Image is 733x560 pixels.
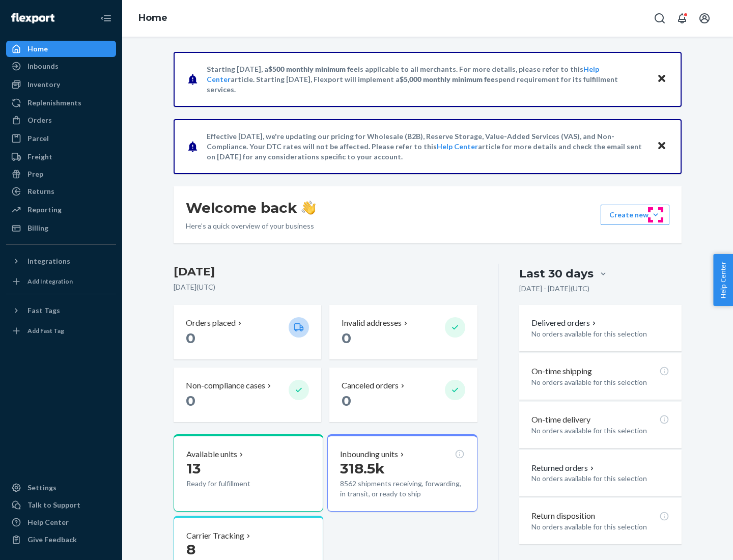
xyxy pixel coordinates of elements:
[327,434,477,512] button: Inbounding units318.5k8562 shipments receiving, forwarding, in transit, or ready to ship
[268,65,358,73] span: $500 monthly minimum fee
[6,531,116,548] button: Give Feedback
[138,12,167,23] a: Home
[186,221,316,231] p: Here’s a quick overview of your business
[6,166,116,182] a: Prep
[186,329,195,347] span: 0
[186,449,237,460] p: Available units
[27,186,54,197] div: Returns
[174,305,321,359] button: Orders placed 0
[27,115,52,125] div: Orders
[329,305,477,359] button: Invalid addresses 0
[531,377,669,387] p: No orders available for this selection
[329,368,477,422] button: Canceled orders 0
[6,273,116,290] a: Add Integration
[6,202,116,218] a: Reporting
[27,223,48,233] div: Billing
[342,380,399,391] p: Canceled orders
[11,13,54,23] img: Flexport logo
[27,326,64,335] div: Add Fast Tag
[27,98,81,108] div: Replenishments
[27,44,48,54] div: Home
[531,510,595,522] p: Return disposition
[713,254,733,306] button: Help Center
[342,329,351,347] span: 0
[27,79,60,90] div: Inventory
[342,392,351,409] span: 0
[186,392,195,409] span: 0
[531,462,596,474] button: Returned orders
[531,414,590,426] p: On-time delivery
[174,282,477,292] p: [DATE] ( UTC )
[186,541,195,558] span: 8
[650,8,670,29] button: Open Search Box
[27,305,60,316] div: Fast Tags
[519,284,589,294] p: [DATE] - [DATE] ( UTC )
[186,479,280,489] p: Ready for fulfillment
[6,41,116,57] a: Home
[6,112,116,128] a: Orders
[301,201,316,215] img: hand-wave emoji
[340,449,398,460] p: Inbounding units
[655,72,668,87] button: Close
[672,8,692,29] button: Open notifications
[6,220,116,236] a: Billing
[6,76,116,93] a: Inventory
[27,535,77,545] div: Give Feedback
[531,522,669,532] p: No orders available for this selection
[130,4,176,33] ol: breadcrumbs
[6,58,116,74] a: Inbounds
[6,514,116,530] a: Help Center
[519,266,594,282] div: Last 30 days
[342,317,402,329] p: Invalid addresses
[6,130,116,147] a: Parcel
[174,264,477,280] h3: [DATE]
[6,183,116,200] a: Returns
[27,256,70,266] div: Integrations
[207,64,647,95] p: Starting [DATE], a is applicable to all merchants. For more details, please refer to this article...
[186,530,244,542] p: Carrier Tracking
[27,152,52,162] div: Freight
[27,500,80,510] div: Talk to Support
[340,479,464,499] p: 8562 shipments receiving, forwarding, in transit, or ready to ship
[400,75,495,83] span: $5,000 monthly minimum fee
[96,8,116,29] button: Close Navigation
[186,317,236,329] p: Orders placed
[174,368,321,422] button: Non-compliance cases 0
[437,142,478,151] a: Help Center
[186,380,265,391] p: Non-compliance cases
[6,253,116,269] button: Integrations
[6,497,116,513] a: Talk to Support
[531,329,669,339] p: No orders available for this selection
[27,517,69,527] div: Help Center
[6,302,116,319] button: Fast Tags
[601,205,669,225] button: Create new
[27,61,59,71] div: Inbounds
[340,460,385,477] span: 318.5k
[6,323,116,339] a: Add Fast Tag
[6,149,116,165] a: Freight
[655,139,668,154] button: Close
[27,205,62,215] div: Reporting
[531,317,598,329] button: Delivered orders
[207,131,647,162] p: Effective [DATE], we're updating our pricing for Wholesale (B2B), Reserve Storage, Value-Added Se...
[186,460,201,477] span: 13
[694,8,715,29] button: Open account menu
[531,473,669,484] p: No orders available for this selection
[6,95,116,111] a: Replenishments
[27,169,43,179] div: Prep
[27,133,49,144] div: Parcel
[531,366,592,377] p: On-time shipping
[6,480,116,496] a: Settings
[27,483,57,493] div: Settings
[531,426,669,436] p: No orders available for this selection
[186,199,316,217] h1: Welcome back
[27,277,73,286] div: Add Integration
[174,434,323,512] button: Available units13Ready for fulfillment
